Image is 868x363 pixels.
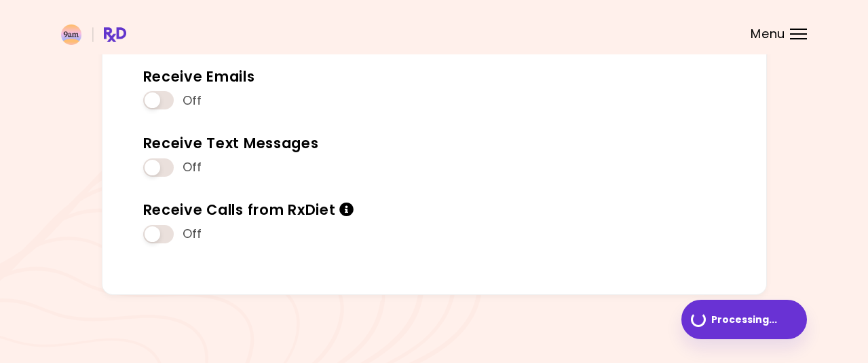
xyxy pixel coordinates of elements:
div: Receive Text Messages [143,134,319,152]
i: Info [339,203,354,217]
span: Menu [751,28,785,40]
span: Processing ... [711,315,777,324]
div: Receive Calls from RxDiet [143,201,354,219]
button: Processing... [681,300,807,339]
span: Off [183,93,202,109]
img: RxDiet [61,24,126,45]
span: Off [183,160,202,175]
div: Receive Emails [143,67,255,86]
span: Off [183,226,202,242]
